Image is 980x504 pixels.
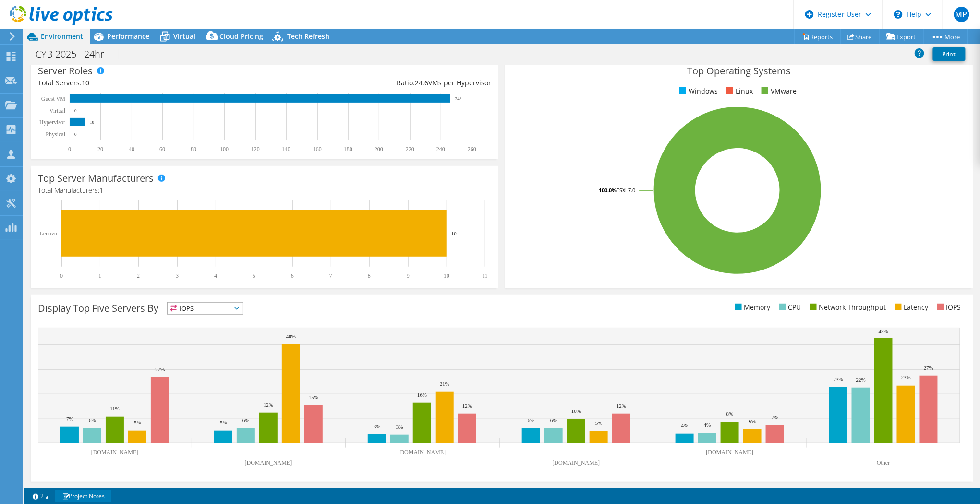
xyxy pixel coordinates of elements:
text: Guest VM [41,95,65,102]
text: 7% [772,414,779,420]
text: 240 [436,146,445,152]
h4: Total Manufacturers: [38,185,491,196]
text: Other [877,459,890,466]
span: 1 [99,186,103,195]
li: Latency [893,302,929,313]
span: IOPS [168,303,243,314]
text: 11 [482,272,488,279]
text: [DOMAIN_NAME] [245,459,292,466]
h3: Top Operating Systems [512,66,966,76]
text: Lenovo [39,230,57,237]
text: 10 [90,120,95,125]
text: 5% [595,420,603,426]
text: 80 [191,146,196,152]
text: 12% [462,403,472,409]
text: [DOMAIN_NAME] [399,449,446,456]
text: 23% [901,375,911,380]
text: [DOMAIN_NAME] [706,449,754,456]
a: Project Notes [55,490,111,502]
text: 10 [444,272,449,279]
text: 220 [406,146,414,152]
span: Environment [41,32,83,41]
text: 2 [137,272,140,279]
text: 8% [726,411,734,417]
span: Tech Refresh [287,32,329,41]
text: 16% [417,392,427,398]
text: 5% [134,420,141,425]
tspan: 100.0% [599,187,617,194]
h3: Top Server Manufacturers [38,173,154,184]
text: 3 [176,272,179,279]
text: Virtual [49,107,66,114]
text: 60 [159,146,165,152]
a: Share [840,29,880,44]
text: 246 [455,96,462,101]
a: Print [933,47,966,61]
div: Ratio: VMs per Hypervisor [265,78,491,88]
text: 100 [220,146,229,152]
text: Physical [46,131,65,138]
li: Memory [733,302,771,313]
text: 6% [242,417,250,423]
text: 7% [66,416,73,422]
span: Cloud Pricing [219,32,263,41]
div: Total Servers: [38,78,265,88]
span: Virtual [173,32,195,41]
text: 27% [924,365,933,371]
a: Reports [795,29,841,44]
text: 22% [856,377,866,383]
text: 8 [368,272,371,279]
h1: CYB 2025 - 24hr [31,49,119,59]
a: Export [879,29,924,44]
text: 11% [110,406,120,411]
text: 12% [617,403,626,409]
tspan: ESXi 7.0 [617,187,635,194]
text: 12% [264,402,273,408]
text: 200 [375,146,383,152]
text: 3% [396,424,403,430]
text: 43% [879,328,888,334]
text: 0 [74,108,77,113]
text: 0 [68,146,71,152]
li: VMware [759,86,797,96]
li: Linux [724,86,753,96]
text: 140 [282,146,290,152]
text: 40 [129,146,134,152]
text: 9 [407,272,410,279]
span: MP [954,7,969,22]
text: 10 [451,231,457,236]
a: 2 [26,490,56,502]
svg: \n [894,10,903,19]
text: [DOMAIN_NAME] [91,449,139,456]
text: 6% [550,417,557,423]
a: More [923,29,968,44]
text: 7 [329,272,332,279]
text: 4 [214,272,217,279]
li: IOPS [935,302,961,313]
text: 160 [313,146,322,152]
span: 10 [82,78,89,87]
li: Windows [677,86,718,96]
li: Network Throughput [808,302,886,313]
text: 0 [60,272,63,279]
text: 4% [704,422,711,428]
text: 20 [97,146,103,152]
text: 260 [468,146,476,152]
text: [DOMAIN_NAME] [553,459,600,466]
text: 10% [571,408,581,414]
text: 6 [291,272,294,279]
text: 27% [155,366,165,372]
span: 24.6 [415,78,428,87]
li: CPU [777,302,801,313]
text: 4% [681,422,689,428]
text: 5 [253,272,255,279]
text: 21% [440,381,449,387]
text: 0 [74,132,77,137]
text: 180 [344,146,352,152]
text: 3% [374,423,381,429]
span: Performance [107,32,149,41]
text: 1 [98,272,101,279]
text: 23% [834,376,843,382]
text: 6% [528,417,535,423]
text: 40% [286,333,296,339]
